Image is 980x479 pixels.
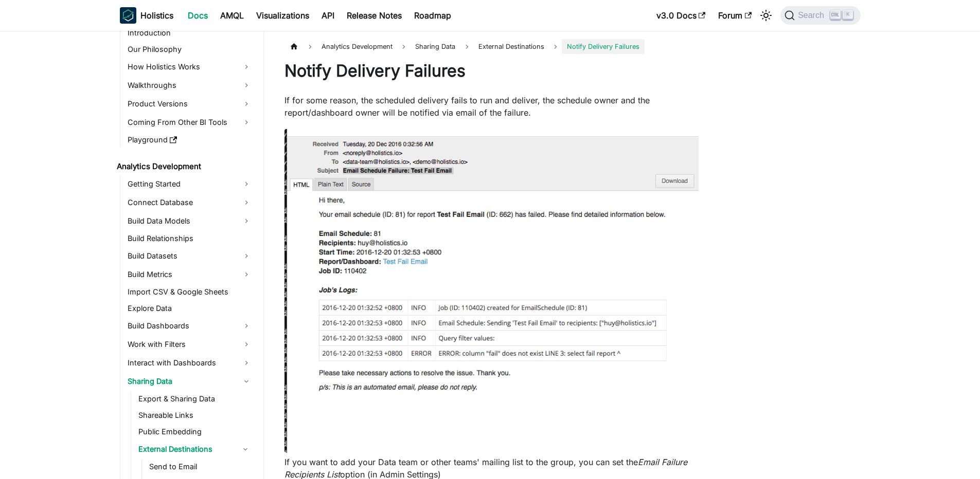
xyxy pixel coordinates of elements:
[124,77,255,94] a: Walkthroughs
[780,6,860,25] button: Search (Ctrl+K)
[214,7,250,24] a: AMQL
[135,408,255,422] a: Shareable Links
[135,392,255,406] a: Export & Sharing Data
[843,10,853,20] kbd: K
[284,94,699,119] p: If for some reason, the scheduled delivery fails to run and deliver, the schedule owner and the r...
[124,213,255,229] a: Build Data Models
[124,285,255,299] a: Import CSV & Google Sheets
[124,231,255,246] a: Build Relationships
[135,441,236,457] a: External Destinations
[124,42,255,57] a: Our Philosophy
[316,39,398,54] span: Analytics Development
[758,7,774,24] button: Switch between dark and light mode (currently light mode)
[124,248,255,264] a: Build Datasets
[650,7,712,24] a: v3.0 Docs
[284,39,304,54] a: Home page
[473,39,549,54] a: External Destinations
[140,9,173,22] b: Holistics
[315,7,341,24] a: API
[110,31,264,479] nav: Docs sidebar
[146,459,255,474] a: Send to Email
[410,39,460,54] span: Sharing Data
[120,7,173,24] a: HolisticsHolistics
[124,301,255,316] a: Explore Data
[284,61,699,81] h1: Notify Delivery Failures
[135,425,255,439] a: Public Embedding
[124,336,255,353] a: Work with Filters
[408,7,457,24] a: Roadmap
[124,26,255,40] a: Introduction
[124,59,255,75] a: How Holistics Works
[124,373,255,390] a: Sharing Data
[124,355,255,371] a: Interact with Dashboards
[124,318,255,334] a: Build Dashboards
[712,7,758,24] a: Forum
[795,11,830,20] span: Search
[124,133,255,147] a: Playground
[124,114,255,131] a: Coming From Other BI Tools
[114,159,255,174] a: Analytics Development
[562,39,645,54] span: Notify Delivery Failures
[478,43,544,50] span: External Destinations
[124,96,255,112] a: Product Versions
[236,441,255,457] button: Collapse sidebar category 'External Destinations'
[124,266,255,283] a: Build Metrics
[120,7,136,24] img: Holistics
[250,7,315,24] a: Visualizations
[124,194,255,211] a: Connect Database
[341,7,408,24] a: Release Notes
[182,7,214,24] a: Docs
[284,39,699,54] nav: Breadcrumbs
[124,176,255,192] a: Getting Started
